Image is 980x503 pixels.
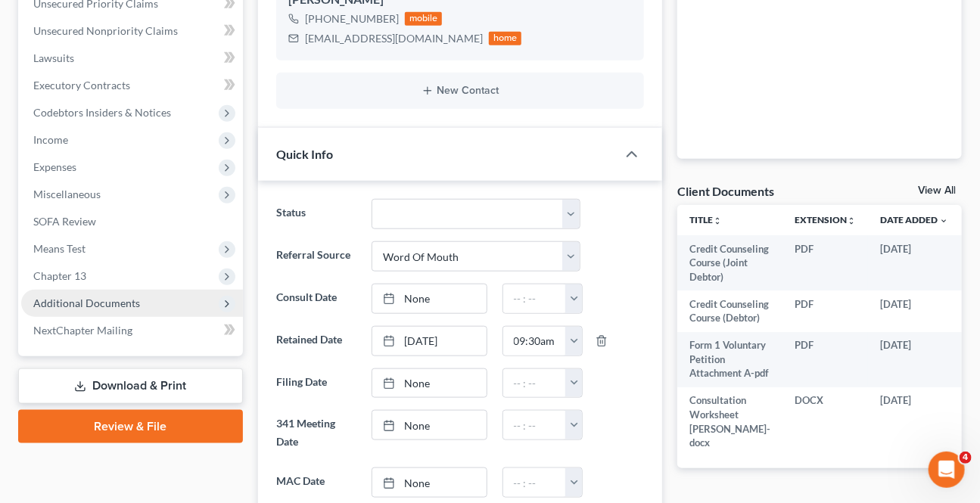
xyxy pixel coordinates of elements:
[33,188,101,200] span: Miscellaneous
[33,269,86,282] span: Chapter 13
[276,147,333,161] span: Quick Info
[847,216,856,225] i: unfold_more
[868,387,960,457] td: [DATE]
[868,290,960,332] td: [DATE]
[677,387,782,457] td: Consultation Worksheet [PERSON_NAME]-docx
[33,160,76,173] span: Expenses
[782,290,868,332] td: PDF
[269,326,365,356] label: Retained Date
[372,369,486,398] a: None
[33,215,96,228] span: SOFA Review
[33,51,74,64] span: Lawsuits
[782,387,868,457] td: DOCX
[269,410,365,455] label: 341 Meeting Date
[782,235,868,290] td: PDF
[33,24,178,37] span: Unsecured Nonpriority Claims
[677,332,782,387] td: Form 1 Voluntary Petition Attachment A-pdf
[939,216,948,225] i: expand_more
[33,106,171,119] span: Codebtors Insiders & Notices
[269,199,365,229] label: Status
[372,284,486,313] a: None
[868,332,960,387] td: [DATE]
[677,183,774,199] div: Client Documents
[929,452,965,488] iframe: Intercom live chat
[372,468,486,497] a: None
[33,79,130,92] span: Executory Contracts
[372,411,486,439] a: None
[918,185,956,196] a: View All
[21,45,243,72] a: Lawsuits
[21,17,243,45] a: Unsecured Nonpriority Claims
[677,235,782,290] td: Credit Counseling Course (Joint Debtor)
[33,242,86,255] span: Means Test
[489,32,522,45] div: home
[269,368,365,399] label: Filing Date
[33,324,132,337] span: NextChapter Mailing
[503,327,567,356] input: -- : --
[960,452,972,464] span: 4
[503,369,567,398] input: -- : --
[18,368,243,404] a: Download & Print
[880,214,948,225] a: Date Added expand_more
[18,410,243,443] a: Review & File
[372,327,486,356] a: [DATE]
[269,467,365,498] label: MAC Date
[868,235,960,290] td: [DATE]
[33,297,140,309] span: Additional Documents
[33,133,68,146] span: Income
[305,11,399,26] div: [PHONE_NUMBER]
[269,284,365,314] label: Consult Date
[21,208,243,235] a: SOFA Review
[21,317,243,344] a: NextChapter Mailing
[677,290,782,332] td: Credit Counseling Course (Debtor)
[405,12,443,26] div: mobile
[21,72,243,99] a: Executory Contracts
[503,468,567,497] input: -- : --
[503,284,567,313] input: -- : --
[269,241,365,272] label: Referral Source
[305,31,483,46] div: [EMAIL_ADDRESS][DOMAIN_NAME]
[782,332,868,387] td: PDF
[795,214,856,225] a: Extensionunfold_more
[503,411,567,439] input: -- : --
[288,85,632,97] button: New Contact
[713,216,722,225] i: unfold_more
[689,214,722,225] a: Titleunfold_more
